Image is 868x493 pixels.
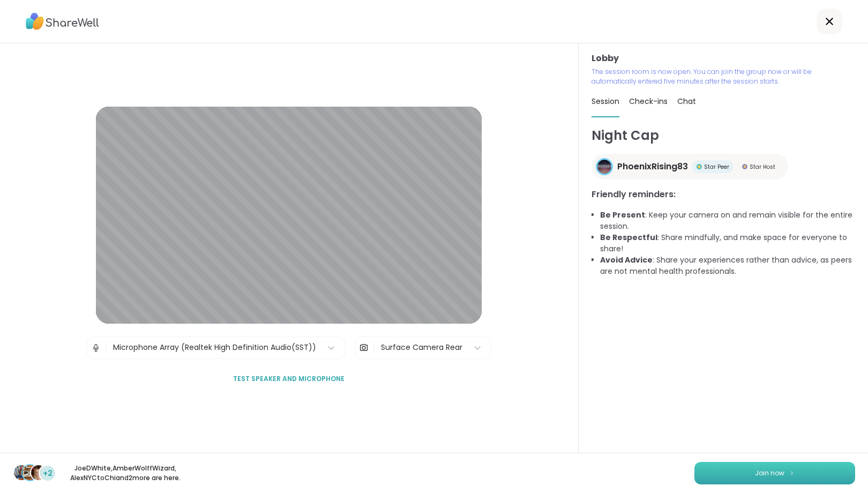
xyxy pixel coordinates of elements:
[600,255,653,265] b: Avoid Advice
[600,255,855,277] li: : Share your experiences rather than advice, as peers are not mental health professionals.
[43,468,53,479] span: +2
[697,164,702,169] img: Star Peer
[600,210,645,220] b: Be Present
[113,342,316,353] div: Microphone Array (Realtek High Definition Audio(SST))
[592,126,855,145] h1: Night Cap
[26,9,99,34] img: ShareWell Logo
[600,232,855,255] li: : Share mindfully, and make space for everyone to share!
[23,465,38,480] img: AmberWolffWizard
[14,465,29,480] img: JoeDWhite
[91,337,101,358] img: Microphone
[359,337,369,358] img: Camera
[592,154,788,180] a: PhoenixRising83PhoenixRising83Star PeerStar PeerStar HostStar Host
[629,96,668,107] span: Check-ins
[592,188,855,201] h3: Friendly reminders:
[789,470,795,476] img: ShareWell Logomark
[592,67,855,86] p: The session room is now open. You can join the group now or will be automatically entered five mi...
[373,337,376,358] span: |
[592,96,619,107] span: Session
[600,232,657,243] b: Be Respectful
[617,160,688,173] span: PhoenixRising83
[65,464,185,483] p: JoeDWhite , AmberWolffWizard , AlexNYCtoChi and 2 more are here.
[694,462,855,484] button: Join now
[592,52,855,65] h3: Lobby
[742,164,747,169] img: Star Host
[381,342,462,353] div: Surface Camera Rear
[233,374,345,384] span: Test speaker and microphone
[755,468,784,478] span: Join now
[677,96,696,107] span: Chat
[597,160,611,174] img: PhoenixRising83
[750,163,775,171] span: Star Host
[229,368,349,390] button: Test speaker and microphone
[600,210,855,232] li: : Keep your camera on and remain visible for the entire session.
[105,337,108,358] span: |
[31,465,46,480] img: AlexNYCtoChi
[704,163,729,171] span: Star Peer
